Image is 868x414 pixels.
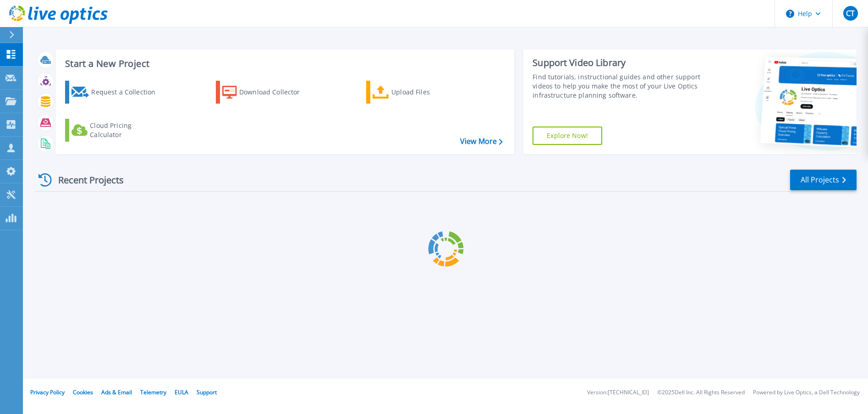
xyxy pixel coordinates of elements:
div: Find tutorials, instructional guides and other support videos to help you make the most of your L... [533,72,702,100]
a: Request a Collection [65,81,167,104]
li: © 2025 Dell Inc. All Rights Reserved [657,390,745,396]
div: Support Video Library [533,57,702,69]
a: View More [460,137,503,146]
span: CT [846,10,855,17]
a: Telemetry [140,388,166,396]
h3: Start a New Project [65,59,502,69]
a: Upload Files [366,81,468,104]
a: Cookies [73,388,93,396]
div: Request a Collection [91,83,165,101]
a: Download Collector [216,81,318,104]
div: Cloud Pricing Calculator [90,121,163,139]
li: Version: [TECHNICAL_ID] [587,390,649,396]
a: Privacy Policy [30,388,65,396]
a: Support [197,388,217,396]
a: All Projects [790,170,857,190]
li: Powered by Live Optics, a Dell Technology [753,390,860,396]
a: EULA [175,388,188,396]
div: Upload Files [391,83,465,101]
a: Explore Now! [533,127,602,145]
div: Recent Projects [35,169,136,191]
div: Download Collector [239,83,313,101]
a: Cloud Pricing Calculator [65,119,167,142]
a: Ads & Email [101,388,132,396]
